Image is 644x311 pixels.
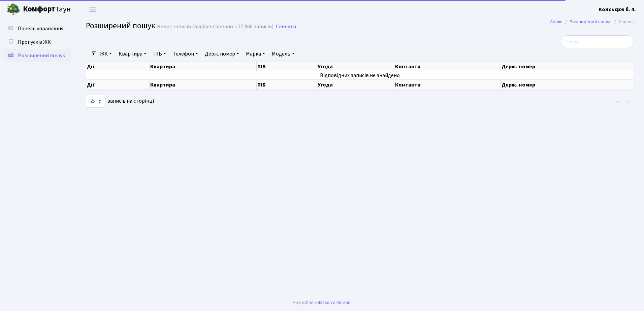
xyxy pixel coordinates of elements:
a: Квартира [116,48,149,60]
a: Панель управління [3,22,71,35]
a: Розширений пошук [570,18,612,25]
th: Квартира [150,62,257,71]
a: ЖК [97,48,115,60]
th: Дії [86,62,150,71]
select: записів на сторінці [86,95,105,108]
th: Угода [317,80,394,90]
th: Дії [86,80,150,90]
b: Комфорт [23,4,55,14]
button: Переключити навігацію [84,4,101,15]
li: Список [612,18,634,26]
a: Телефон [170,48,201,60]
div: Немає записів (відфільтровано з 17,866 записів). [157,24,275,30]
a: Модель [269,48,297,60]
th: ПІБ [257,80,317,90]
th: Держ. номер [501,80,634,90]
span: Таун [23,4,71,15]
th: Контакти [394,80,501,90]
a: Пропуск в ЖК [3,35,71,49]
th: Угода [317,62,394,71]
a: ПІБ [151,48,169,60]
img: logo.png [7,3,20,16]
span: Панель управління [18,25,63,32]
span: Розширений пошук [86,20,155,32]
span: Розширений пошук [18,52,65,59]
th: ПІБ [257,62,317,71]
a: Марка [243,48,268,60]
th: Квартира [150,80,257,90]
a: Скинути [276,24,296,30]
a: Держ. номер [202,48,242,60]
a: Консьєрж б. 4. [599,5,636,13]
nav: breadcrumb [540,15,644,29]
a: Розширений пошук [3,49,71,62]
label: записів на сторінці [86,95,154,108]
a: Massive Kinetic [319,299,350,306]
div: Розроблено . [293,299,351,306]
th: Контакти [394,62,501,71]
span: Пропуск в ЖК [18,38,51,46]
a: Admin [550,18,562,25]
th: Держ. номер [501,62,634,71]
input: Пошук... [561,35,634,48]
td: Відповідних записів не знайдено [86,71,634,79]
b: Консьєрж б. 4. [599,6,636,13]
